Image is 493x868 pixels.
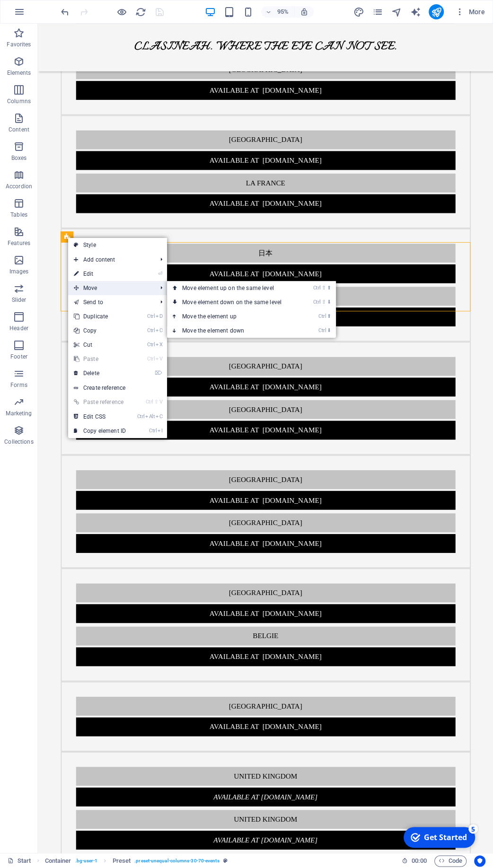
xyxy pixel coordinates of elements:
[434,855,467,867] button: Code
[156,327,162,333] i: C
[327,313,331,319] i: ⬆
[418,857,420,864] span: :
[135,6,146,18] button: reload
[313,299,321,305] i: Ctrl
[7,97,31,105] p: Columns
[156,342,162,348] i: X
[45,855,228,867] nav: breadcrumb
[68,309,132,324] a: CtrlDDuplicate
[60,7,70,18] i: Undo: Delete elements (Ctrl+Z)
[154,399,158,405] i: ⇧
[412,855,426,867] span: 00 00
[113,855,131,867] span: Click to select. Double-click to edit
[300,8,308,16] i: On resize automatically adjust zoom level to fit chosen device.
[410,6,421,18] button: text_generator
[145,413,155,420] i: Alt
[134,855,219,867] span: . preset-unequal-columns-30-70-events
[474,855,485,867] button: Usercentrics
[410,7,421,18] i: AI Writer
[68,295,153,309] a: Send to
[158,271,162,277] i: ⏎
[8,855,31,867] a: Click to cancel selection. Double-click to open Pages
[372,6,383,18] button: pages
[26,9,69,19] div: Get Started
[7,69,31,77] p: Elements
[9,324,28,332] p: Header
[327,299,331,305] i: ⬇
[451,4,489,19] button: More
[6,410,32,417] p: Marketing
[149,428,157,434] i: Ctrl
[318,327,326,333] i: Ctrl
[5,4,77,25] div: Get Started 5 items remaining, 0% complete
[68,352,132,366] a: CtrlVPaste
[137,413,145,420] i: Ctrl
[70,1,79,10] div: 5
[68,410,132,424] a: CtrlAltCEdit CSS
[9,126,29,133] p: Content
[322,285,326,291] i: ⇧
[12,296,26,304] p: Slider
[68,338,132,352] a: CtrlXCut
[167,295,300,309] a: Ctrl⇧⬇Move element down on the same level
[68,253,153,267] span: Add content
[4,438,33,446] p: Collections
[275,6,291,18] h6: 95%
[167,324,300,338] a: Ctrl⬇Move the element down
[223,858,228,863] i: This element is a customizable preset
[167,281,300,295] a: Ctrl⇧⬆Move element up on the same level
[11,154,27,162] p: Boxes
[322,299,326,305] i: ⇧
[68,395,132,409] a: Ctrl⇧VPaste reference
[455,7,485,17] span: More
[313,285,321,291] i: Ctrl
[318,313,326,319] i: Ctrl
[147,327,155,333] i: Ctrl
[7,41,31,48] p: Favorites
[431,7,441,18] i: Publish
[9,268,29,275] p: Images
[68,366,132,380] a: ⌦Delete
[68,424,132,438] a: CtrlICopy element ID
[156,413,162,420] i: C
[327,285,331,291] i: ⬆
[6,183,32,190] p: Accordion
[59,6,70,18] button: undo
[10,353,27,360] p: Footer
[159,399,162,405] i: V
[45,855,71,867] span: Click to select. Double-click to edit
[135,7,146,18] i: Reload page
[155,370,162,376] i: ⌦
[8,239,30,247] p: Features
[327,327,331,333] i: ⬇
[156,313,162,319] i: D
[429,4,444,19] button: publish
[68,381,167,395] a: Create reference
[68,267,132,281] a: ⏎Edit
[147,356,155,362] i: Ctrl
[147,342,155,348] i: Ctrl
[261,6,295,18] button: 95%
[156,356,162,362] i: V
[75,855,98,867] span: . bg-user-1
[402,855,427,867] h6: Session time
[10,211,27,219] p: Tables
[353,7,364,18] i: Design (Ctrl+Alt+Y)
[116,6,127,18] button: Click here to leave preview mode and continue editing
[158,428,162,434] i: I
[353,6,364,18] button: design
[439,855,462,867] span: Code
[68,324,132,338] a: CtrlCCopy
[68,238,167,252] a: Style
[391,6,402,18] button: navigator
[167,309,300,324] a: Ctrl⬆Move the element up
[10,381,27,389] p: Forms
[68,281,153,295] span: Move
[146,399,153,405] i: Ctrl
[391,7,402,18] i: Navigator
[147,313,155,319] i: Ctrl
